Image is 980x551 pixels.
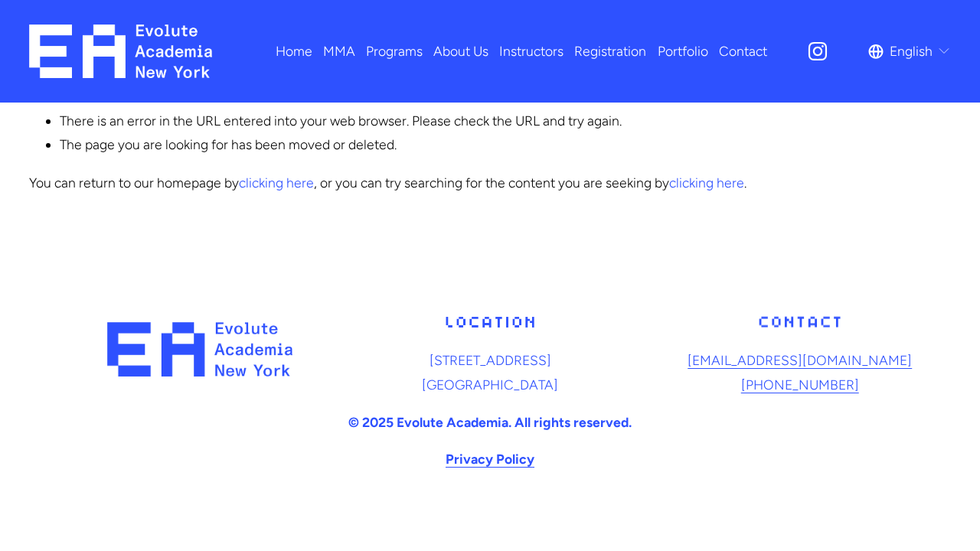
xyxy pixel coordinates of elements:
[239,174,314,191] a: clicking here
[366,39,423,64] span: Programs
[806,40,829,63] a: Instagram
[339,348,641,396] p: [STREET_ADDRESS] [GEOGRAPHIC_DATA]
[868,37,951,64] div: language picker
[499,37,563,64] a: Instructors
[348,414,632,430] strong: © 2025 Evolute Academia. All rights reserved.
[60,132,950,157] li: The page you are looking for has been moved or deleted.
[719,37,767,64] a: Contact
[669,174,744,191] a: clicking here
[446,451,534,467] strong: Privacy Policy
[446,447,534,471] a: Privacy Policy
[29,24,212,78] img: EA
[890,39,933,64] span: English
[658,37,708,64] a: Portfolio
[323,37,355,64] a: folder dropdown
[29,171,950,195] p: You can return to our homepage by , or you can try searching for the content you are seeking by .
[276,37,312,64] a: Home
[574,37,646,64] a: Registration
[366,37,423,64] a: folder dropdown
[323,39,355,64] span: MMA
[60,109,950,133] li: There is an error in the URL entered into your web browser. Please check the URL and try again.
[688,348,912,373] a: [EMAIL_ADDRESS][DOMAIN_NAME]
[741,373,859,397] a: [PHONE_NUMBER]
[433,37,488,64] a: About Us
